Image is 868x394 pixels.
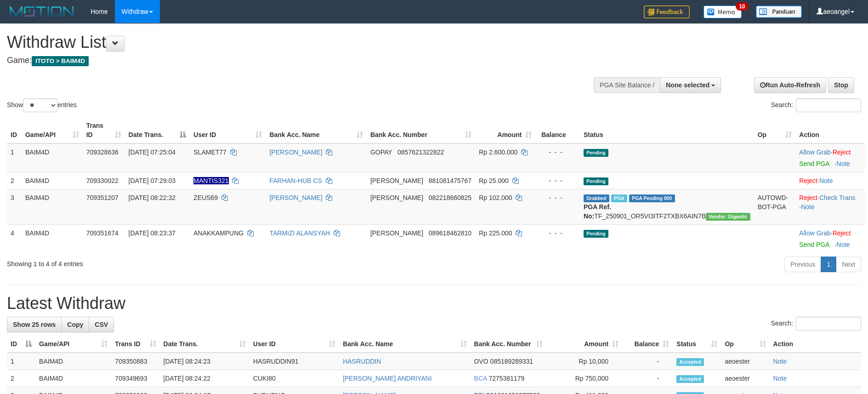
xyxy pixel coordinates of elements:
[799,160,829,167] a: Send PGA
[160,336,250,353] th: Date Trans.: activate to sort column ascending
[736,2,748,11] span: 10
[22,189,83,224] td: BAIM4D
[22,143,83,172] td: BAIM4D
[490,358,533,365] span: Copy 085189289331 to clipboard
[429,229,471,237] span: Copy 089618462810 to clipboard
[23,98,57,112] select: Showentries
[546,336,622,353] th: Amount: activate to sort column ascending
[129,229,176,237] span: [DATE] 08:23:37
[7,189,22,224] td: 3
[429,194,471,201] span: Copy 082218660825 to clipboard
[370,177,423,184] span: [PERSON_NAME]
[7,98,77,112] label: Show entries
[7,336,35,353] th: ID: activate to sort column descending
[796,98,861,112] input: Search:
[773,375,787,382] a: Note
[479,229,512,237] span: Rp 225.000
[397,148,444,156] span: Copy 0857621322822 to clipboard
[833,148,851,156] a: Reject
[339,336,470,353] th: Bank Acc. Name: activate to sort column ascending
[86,177,119,184] span: 709330022
[343,375,431,382] a: [PERSON_NAME] ANDRIYANI
[784,257,821,272] a: Previous
[160,370,250,387] td: [DATE] 08:24:22
[370,194,423,201] span: [PERSON_NAME]
[129,194,176,201] span: [DATE] 08:22:32
[546,370,622,387] td: Rp 750,000
[795,189,865,224] td: · ·
[584,177,608,185] span: Pending
[703,6,742,18] img: Button%20Memo.svg
[13,321,56,328] span: Show 25 rows
[644,6,690,18] img: Feedback.jpg
[7,256,355,268] div: Showing 1 to 4 of 4 entries
[7,172,22,189] td: 2
[721,336,769,353] th: Op: activate to sort column ascending
[250,353,339,370] td: HASRUDDIN91
[7,5,77,18] img: MOTION_logo.png
[836,160,850,167] a: Note
[35,370,111,387] td: BAIM4D
[629,194,675,202] span: PGA Pending
[190,117,266,143] th: User ID: activate to sort column ascending
[594,77,660,93] div: PGA Site Balance /
[479,194,512,201] span: Rp 102.000
[7,117,22,143] th: ID
[676,358,704,366] span: Accepted
[771,98,861,112] label: Search:
[771,317,861,331] label: Search:
[773,358,787,365] a: Note
[32,56,89,66] span: ITOTO > BAIM4D
[269,148,322,156] a: [PERSON_NAME]
[539,176,576,185] div: - - -
[95,321,108,328] span: CSV
[269,194,322,201] a: [PERSON_NAME]
[819,177,833,184] a: Note
[584,203,611,220] b: PGA Ref. No:
[370,229,423,237] span: [PERSON_NAME]
[546,353,622,370] td: Rp 10,000
[801,203,815,211] a: Note
[22,117,83,143] th: Game/API: activate to sort column ascending
[7,56,569,65] h4: Game:
[833,229,851,237] a: Reject
[676,375,704,383] span: Accepted
[754,189,796,224] td: AUTOWD-BOT-PGA
[799,194,817,201] a: Reject
[795,172,865,189] td: ·
[795,224,865,253] td: ·
[22,224,83,253] td: BAIM4D
[706,213,750,221] span: Vendor URL: https://order5.1velocity.biz
[193,177,228,184] span: Nama rekening ada tanda titik/strip, harap diedit
[796,317,861,331] input: Search:
[795,143,865,172] td: ·
[584,230,608,238] span: Pending
[756,6,802,18] img: panduan.png
[35,353,111,370] td: BAIM4D
[61,317,89,332] a: Copy
[539,228,576,238] div: - - -
[539,193,576,202] div: - - -
[367,117,475,143] th: Bank Acc. Number: activate to sort column ascending
[828,77,854,93] a: Stop
[611,194,627,202] span: Marked by aeoester
[370,148,392,156] span: GOPAY
[7,353,35,370] td: 1
[266,117,366,143] th: Bank Acc. Name: activate to sort column ascending
[86,148,119,156] span: 709328636
[799,229,832,237] span: ·
[584,194,609,202] span: Grabbed
[7,317,62,332] a: Show 25 rows
[795,117,865,143] th: Action
[250,370,339,387] td: CUKI80
[799,148,830,156] a: Allow Grab
[799,241,829,248] a: Send PGA
[799,177,817,184] a: Reject
[535,117,579,143] th: Balance
[580,189,754,224] td: TF_250901_OR5VI3ITF2TXBX6AIN7B
[193,148,227,156] span: SLAMET77
[770,336,861,353] th: Action
[721,370,769,387] td: aeoester
[584,149,608,157] span: Pending
[666,81,709,89] span: None selected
